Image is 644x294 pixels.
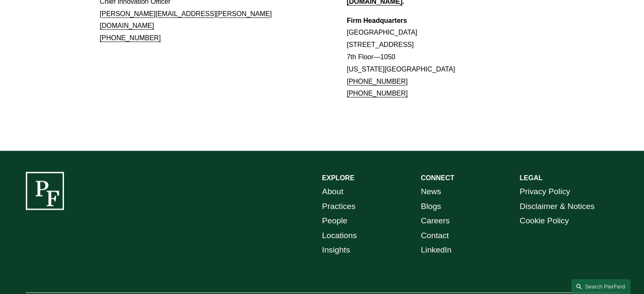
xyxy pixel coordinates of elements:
a: [PHONE_NUMBER] [347,90,408,97]
a: [PERSON_NAME][EMAIL_ADDRESS][PERSON_NAME][DOMAIN_NAME] [100,10,272,30]
a: Blogs [421,199,441,214]
a: Privacy Policy [520,184,570,199]
strong: EXPLORE [322,174,354,181]
a: Practices [322,199,356,214]
a: Disclaimer & Notices [520,199,594,214]
a: LinkedIn [421,243,452,258]
a: People [322,214,348,228]
p: [GEOGRAPHIC_DATA] [STREET_ADDRESS] 7th Floor—1050 [US_STATE][GEOGRAPHIC_DATA] [347,15,544,100]
a: Search this site [571,279,630,294]
a: Locations [322,228,357,243]
a: [PHONE_NUMBER] [100,34,161,41]
a: Cookie Policy [520,214,569,228]
strong: Firm Headquarters [347,17,407,24]
a: News [421,184,441,199]
a: Contact [421,228,449,243]
a: Insights [322,243,350,258]
strong: CONNECT [421,174,454,181]
a: [PHONE_NUMBER] [347,78,408,85]
a: About [322,184,343,199]
strong: LEGAL [520,174,542,181]
a: Careers [421,214,450,228]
